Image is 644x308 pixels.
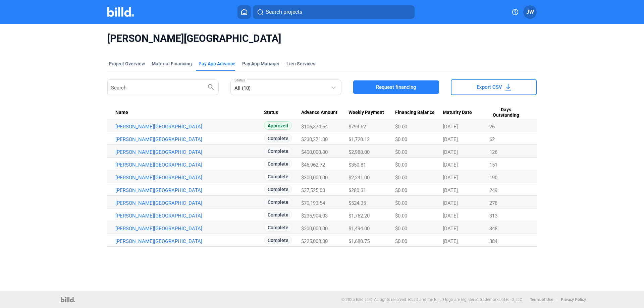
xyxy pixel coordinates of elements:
span: 348 [489,226,497,232]
span: Complete [264,160,292,168]
a: [PERSON_NAME][GEOGRAPHIC_DATA] [115,238,264,244]
a: [PERSON_NAME][GEOGRAPHIC_DATA] [115,124,264,130]
span: $1,680.75 [348,238,370,244]
span: 62 [489,136,495,142]
div: Name [115,110,264,116]
span: Search projects [266,8,302,16]
mat-icon: search [207,83,215,91]
span: $0.00 [395,136,407,142]
span: Complete [264,198,292,206]
span: $300,000.00 [301,175,328,181]
span: [DATE] [443,175,458,181]
span: Advance Amount [301,110,337,116]
span: [DATE] [443,187,458,193]
span: Request financing [376,84,416,90]
span: Weekly Payment [348,110,384,116]
span: 190 [489,175,497,181]
a: [PERSON_NAME][GEOGRAPHIC_DATA] [115,213,264,219]
span: 278 [489,200,497,206]
span: Complete [264,185,292,193]
span: $0.00 [395,238,407,244]
span: $0.00 [395,175,407,181]
div: Status [264,110,301,116]
div: Advance Amount [301,110,348,116]
span: $0.00 [395,226,407,232]
span: 384 [489,238,497,244]
button: JW [523,5,537,19]
span: $280.31 [348,187,366,193]
button: Request financing [353,80,439,94]
p: © 2025 Billd, LLC. All rights reserved. BILLD and the BILLD logo are registered trademarks of Bil... [341,297,523,302]
span: $0.00 [395,162,407,168]
span: $200,000.00 [301,226,328,232]
img: logo [61,297,75,302]
span: Days Outstanding [489,107,523,118]
span: Approved [264,121,292,130]
span: $524.35 [348,200,366,206]
span: $350.81 [348,162,366,168]
a: [PERSON_NAME][GEOGRAPHIC_DATA] [115,175,264,181]
span: 249 [489,187,497,193]
span: $1,720.12 [348,136,370,142]
div: Maturity Date [443,110,489,116]
span: [DATE] [443,200,458,206]
span: $230,271.00 [301,136,328,142]
span: $0.00 [395,149,407,155]
div: Pay App Advance [199,60,235,67]
div: Material Financing [152,60,192,67]
a: [PERSON_NAME][GEOGRAPHIC_DATA] [115,187,264,193]
span: Name [115,110,128,116]
mat-select-trigger: All (10) [234,85,251,91]
span: $0.00 [395,213,407,219]
span: $0.00 [395,124,407,130]
span: Complete [264,210,292,219]
span: Status [264,110,278,116]
span: $106,374.54 [301,124,328,130]
span: $0.00 [395,187,407,193]
span: $400,000.00 [301,149,328,155]
div: Days Outstanding [489,107,529,118]
a: [PERSON_NAME][GEOGRAPHIC_DATA] [115,226,264,232]
span: Financing Balance [395,110,435,116]
div: Financing Balance [395,110,443,116]
span: $2,241.00 [348,175,370,181]
span: Complete [264,172,292,181]
span: $37,525.00 [301,187,325,193]
span: $1,762.20 [348,213,370,219]
span: Maturity Date [443,110,472,116]
span: 126 [489,149,497,155]
a: [PERSON_NAME][GEOGRAPHIC_DATA] [115,149,264,155]
span: $794.62 [348,124,366,130]
span: JW [526,8,534,16]
span: $225,000.00 [301,238,328,244]
button: Search projects [253,5,415,19]
a: [PERSON_NAME][GEOGRAPHIC_DATA] [115,200,264,206]
button: Export CSV [451,79,537,95]
span: $46,962.72 [301,162,325,168]
span: [DATE] [443,226,458,232]
span: 151 [489,162,497,168]
span: [DATE] [443,162,458,168]
a: [PERSON_NAME][GEOGRAPHIC_DATA] [115,136,264,142]
div: Project Overview [109,60,145,67]
span: [DATE] [443,124,458,130]
span: $235,904.03 [301,213,328,219]
b: Terms of Use [530,297,553,302]
span: Complete [264,134,292,142]
p: | [556,297,557,302]
span: Complete [264,223,292,232]
span: 26 [489,124,495,130]
span: Pay App Manager [242,60,280,67]
span: Complete [264,147,292,155]
span: [DATE] [443,238,458,244]
img: Billd Company Logo [107,7,134,17]
span: [PERSON_NAME][GEOGRAPHIC_DATA] [107,32,537,45]
span: Complete [264,236,292,244]
div: Lien Services [286,60,315,67]
span: [DATE] [443,213,458,219]
span: $2,988.00 [348,149,370,155]
span: 313 [489,213,497,219]
span: [DATE] [443,149,458,155]
span: $70,193.54 [301,200,325,206]
span: Export CSV [477,84,502,90]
